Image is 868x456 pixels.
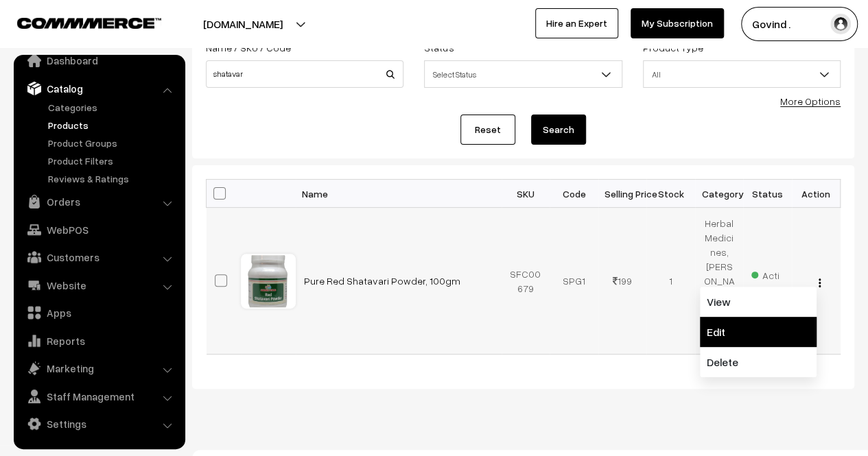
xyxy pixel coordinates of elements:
a: Orders [17,189,180,214]
a: Hire an Expert [535,8,618,38]
td: 1 [646,208,695,355]
a: Staff Management [17,384,180,409]
td: 199 [598,208,647,355]
span: Select Status [425,62,621,86]
button: Govind . [741,7,858,41]
a: Reviews & Ratings [45,171,180,186]
img: Menu [819,278,821,287]
a: Marketing [17,356,180,381]
th: Name [296,180,502,208]
th: Status [743,180,792,208]
span: Select Status [424,60,622,88]
td: SFC00679 [502,208,550,355]
a: More Options [780,95,841,107]
a: Customers [17,245,180,269]
a: Reset [460,115,515,145]
input: Name / SKU / Code [206,60,403,88]
td: SPG1 [550,208,598,355]
a: View [700,287,817,317]
button: [DOMAIN_NAME] [155,7,331,41]
a: Delete [700,347,817,377]
a: Reports [17,328,180,353]
a: WebPOS [17,217,180,242]
a: Edit [700,317,817,347]
a: Products [45,118,180,132]
th: Category [695,180,744,208]
span: All [643,60,841,88]
button: Search [531,115,586,145]
a: Categories [45,100,180,115]
img: COMMMERCE [17,18,161,28]
a: Website [17,273,180,298]
a: Product Groups [45,136,180,150]
a: My Subscription [631,8,724,38]
th: Stock [646,180,695,208]
a: COMMMERCE [17,14,137,30]
a: Product Filters [45,154,180,168]
img: user [830,14,851,34]
th: Selling Price [598,180,647,208]
th: Code [550,180,598,208]
span: Active [751,265,784,297]
a: Dashboard [17,48,180,73]
a: Apps [17,300,180,325]
a: Settings [17,411,180,436]
span: All [644,62,840,86]
a: Catalog [17,76,180,101]
th: SKU [502,180,550,208]
a: Pure Red Shatavari Powder, 100gm [304,275,460,287]
th: Action [792,180,841,208]
td: Herbal Medicines, [PERSON_NAME] Swadeshi Utpad [695,208,744,355]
